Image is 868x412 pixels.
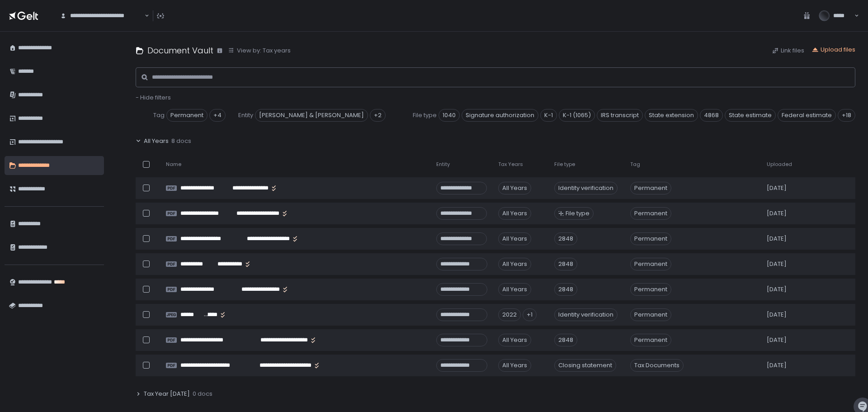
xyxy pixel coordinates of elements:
[630,283,671,296] span: Permanent
[498,161,523,168] span: Tax Years
[554,283,577,296] div: 2848
[838,109,855,122] div: +18
[767,235,787,243] span: [DATE]
[498,334,531,346] div: All Years
[767,184,787,192] span: [DATE]
[166,161,181,168] span: Name
[540,109,557,122] span: K-1
[498,359,531,372] div: All Years
[597,109,643,122] span: IRS transcript
[498,207,531,220] div: All Years
[209,109,226,122] div: +4
[630,308,671,321] span: Permanent
[143,11,144,20] input: Search for option
[630,207,671,220] span: Permanent
[498,283,531,296] div: All Years
[566,209,590,218] span: File type
[413,111,437,119] span: File type
[645,109,698,122] span: State extension
[700,109,723,122] span: 4868
[767,311,787,319] span: [DATE]
[630,232,671,245] span: Permanent
[767,361,787,369] span: [DATE]
[498,308,521,321] div: 2022
[630,182,671,194] span: Permanent
[554,258,577,270] div: 2848
[767,161,792,168] span: Uploaded
[767,260,787,268] span: [DATE]
[439,109,460,122] span: 1040
[630,359,684,372] span: Tax Documents
[630,161,640,168] span: Tag
[255,109,368,122] span: [PERSON_NAME] & [PERSON_NAME]
[778,109,836,122] span: Federal estimate
[725,109,776,122] span: State estimate
[559,109,595,122] span: K-1 (1065)
[144,390,190,398] span: Tax Year [DATE]
[772,47,804,55] button: Link files
[554,359,616,372] div: Closing statement
[554,182,618,194] div: Identity verification
[767,285,787,294] span: [DATE]
[498,182,531,194] div: All Years
[554,308,618,321] div: Identity verification
[370,109,386,122] div: +2
[462,109,538,122] span: Signature authorization
[554,334,577,346] div: 2848
[193,390,212,398] span: 0 docs
[166,109,208,122] span: Permanent
[630,258,671,270] span: Permanent
[630,334,671,346] span: Permanent
[554,232,577,245] div: 2848
[54,6,149,25] div: Search for option
[498,258,531,270] div: All Years
[136,94,171,102] button: - Hide filters
[554,161,575,168] span: File type
[153,111,165,119] span: Tag
[767,336,787,344] span: [DATE]
[147,44,213,57] h1: Document Vault
[498,232,531,245] div: All Years
[523,308,537,321] div: +1
[811,46,855,54] button: Upload files
[144,137,169,145] span: All Years
[238,111,253,119] span: Entity
[228,47,291,55] button: View by: Tax years
[171,137,191,145] span: 8 docs
[436,161,450,168] span: Entity
[767,209,787,218] span: [DATE]
[136,93,171,102] span: - Hide filters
